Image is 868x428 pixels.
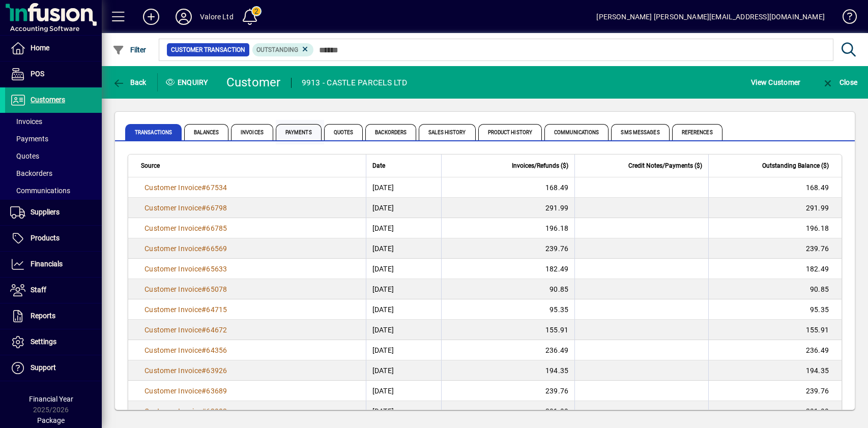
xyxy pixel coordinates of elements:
[201,204,206,212] span: #
[206,387,227,395] span: 63689
[708,381,842,401] td: 239.76
[5,252,102,277] a: Financials
[611,124,669,140] span: SMS Messages
[708,299,842,320] td: 95.35
[110,73,149,91] button: Back
[206,407,227,415] span: 62982
[366,177,442,198] td: [DATE]
[135,8,167,26] button: Add
[206,224,227,232] span: 66785
[102,73,158,91] app-page-header-button: Back
[762,160,829,171] span: Outstanding Balance ($)
[141,284,231,295] a: Customer Invoice#65078
[200,9,234,25] div: Valore Ltd
[822,78,857,86] span: Close
[366,401,442,421] td: [DATE]
[256,46,298,53] span: Outstanding
[544,124,609,140] span: Communications
[206,184,227,192] span: 67534
[31,70,44,78] span: POS
[144,244,201,253] span: Customer Invoice
[201,387,206,395] span: #
[5,147,102,165] a: Quotes
[31,208,60,216] span: Suppliers
[366,299,442,320] td: [DATE]
[441,238,574,259] td: 239.76
[31,286,46,294] span: Staff
[10,117,42,126] span: Invoices
[708,218,842,238] td: 196.18
[366,259,442,279] td: [DATE]
[751,74,800,90] span: View Customer
[708,401,842,421] td: 291.99
[201,285,206,293] span: #
[144,204,201,212] span: Customer Invoice
[512,160,568,171] span: Invoices/Refunds ($)
[201,346,206,354] span: #
[144,366,201,375] span: Customer Invoice
[206,346,227,354] span: 64356
[5,226,102,251] a: Products
[144,407,201,415] span: Customer Invoice
[112,46,147,54] span: Filter
[441,360,574,381] td: 194.35
[5,182,102,199] a: Communications
[419,124,475,140] span: Sales History
[252,43,314,56] mat-chip: Outstanding Status: Outstanding
[5,278,102,303] a: Staff
[366,381,442,401] td: [DATE]
[441,340,574,360] td: 236.49
[5,329,102,355] a: Settings
[201,265,206,273] span: #
[29,395,73,403] span: Financial Year
[31,338,56,346] span: Settings
[441,198,574,218] td: 291.99
[708,259,842,279] td: 182.49
[201,326,206,334] span: #
[141,304,231,315] a: Customer Invoice#64715
[206,204,227,212] span: 66798
[628,160,702,171] span: Credit Notes/Payments ($)
[302,75,407,91] div: 9913 - CASTLE PARCELS LTD
[144,387,201,395] span: Customer Invoice
[184,124,228,140] span: Balances
[10,169,52,177] span: Backorders
[201,224,206,232] span: #
[10,187,70,195] span: Communications
[110,41,149,59] button: Filter
[37,416,65,424] span: Package
[31,96,65,104] span: Customers
[819,73,860,91] button: Close
[141,243,231,254] a: Customer Invoice#66569
[5,200,102,225] a: Suppliers
[144,305,201,314] span: Customer Invoice
[141,160,160,171] span: Source
[141,385,231,396] a: Customer Invoice#63689
[31,260,63,268] span: Financials
[5,36,102,61] a: Home
[125,124,182,140] span: Transactions
[708,279,842,299] td: 90.85
[366,279,442,299] td: [DATE]
[708,198,842,218] td: 291.99
[10,135,48,143] span: Payments
[141,406,231,417] a: Customer Invoice#62982
[144,285,201,293] span: Customer Invoice
[365,124,416,140] span: Backorders
[144,265,201,273] span: Customer Invoice
[10,152,39,160] span: Quotes
[231,124,273,140] span: Invoices
[144,326,201,334] span: Customer Invoice
[324,124,363,140] span: Quotes
[366,238,442,259] td: [DATE]
[171,45,245,55] span: Customer Transaction
[372,160,436,171] div: Date
[141,365,231,376] a: Customer Invoice#63926
[835,2,855,35] a: Knowledge Base
[441,299,574,320] td: 95.35
[708,340,842,360] td: 236.49
[31,44,49,52] span: Home
[144,224,201,232] span: Customer Invoice
[366,198,442,218] td: [DATE]
[206,305,227,314] span: 64715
